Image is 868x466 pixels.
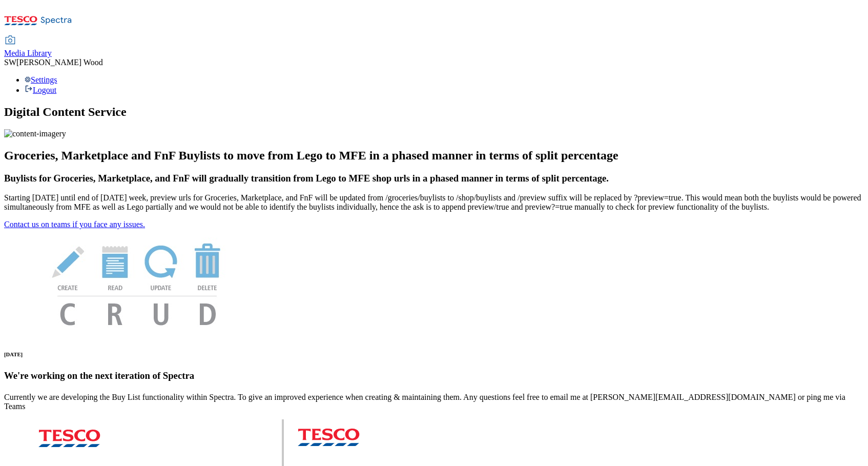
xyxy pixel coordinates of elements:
[4,220,145,229] a: Contact us on teams if you face any issues.
[4,36,52,58] a: Media Library
[4,149,864,163] h2: Groceries, Marketplace and FnF Buylists to move from Lego to MFE in a phased manner in terms of s...
[4,193,864,212] p: Starting [DATE] until end of [DATE] week, preview urls for Groceries, Marketplace, and FnF will b...
[25,75,57,84] a: Settings
[4,393,864,411] p: Currently we are developing the Buy List functionality within Spectra. To give an improved experi...
[4,129,66,138] img: content-imagery
[16,58,103,67] span: [PERSON_NAME] Wood
[4,58,16,67] span: SW
[4,351,864,357] h6: [DATE]
[4,105,864,119] h1: Digital Content Service
[4,229,271,336] img: News Image
[4,49,52,57] span: Media Library
[25,86,56,94] a: Logout
[4,370,864,381] h3: We're working on the next iteration of Spectra
[4,173,864,184] h3: Buylists for Groceries, Marketplace, and FnF will gradually transition from Lego to MFE shop urls...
